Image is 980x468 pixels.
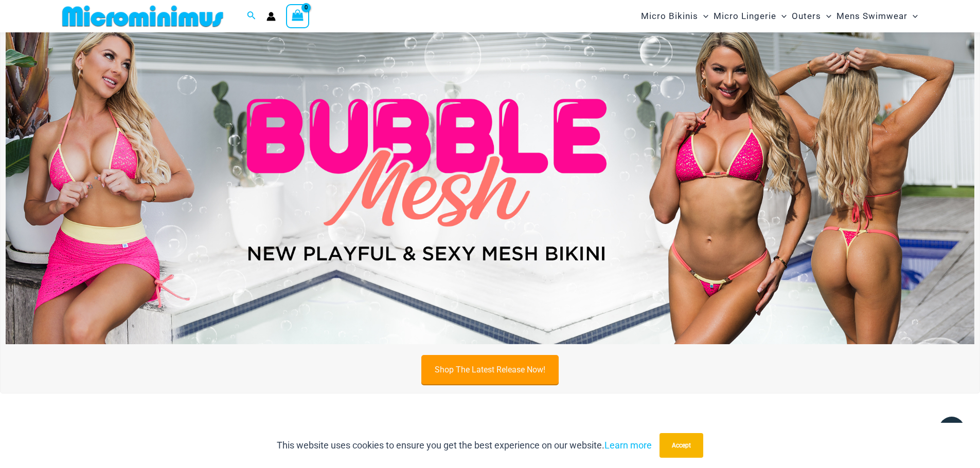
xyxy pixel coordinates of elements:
a: Micro LingerieMenu ToggleMenu Toggle [711,3,789,29]
a: Learn more [604,440,652,451]
img: MM SHOP LOGO FLAT [58,5,227,28]
span: Outers [792,3,821,29]
span: Menu Toggle [907,3,918,29]
span: Micro Lingerie [714,3,776,29]
a: OutersMenu ToggleMenu Toggle [789,3,834,29]
button: Accept [660,433,703,458]
span: Menu Toggle [776,3,787,29]
a: View Shopping Cart, empty [286,4,310,28]
img: Bubble Mesh Highlight Pink [6,15,974,344]
a: Mens SwimwearMenu ToggleMenu Toggle [834,3,920,29]
nav: Site Navigation [637,2,922,31]
span: Mens Swimwear [836,3,907,29]
span: Micro Bikinis [641,3,698,29]
a: Shop The Latest Release Now! [421,355,559,384]
span: Menu Toggle [698,3,708,29]
a: Micro BikinisMenu ToggleMenu Toggle [638,3,711,29]
a: Account icon link [266,12,276,21]
a: Search icon link [247,10,256,23]
p: This website uses cookies to ensure you get the best experience on our website. [277,438,652,453]
span: Menu Toggle [821,3,831,29]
